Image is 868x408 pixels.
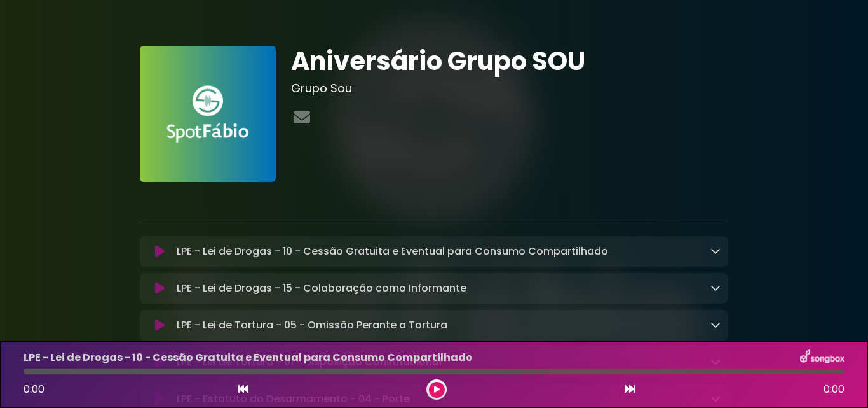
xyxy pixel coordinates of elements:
p: LPE - Lei de Drogas - 10 - Cessão Gratuita e Eventual para Consumo Compartilhado [177,244,608,259]
h3: Grupo Sou [291,81,729,95]
h1: Aniversário Grupo SOU [291,46,729,76]
p: LPE - Lei de Drogas - 10 - Cessão Gratuita e Eventual para Consumo Compartilhado [24,350,473,365]
p: LPE - Lei de Tortura - 05 - Omissão Perante a Tortura [177,318,447,333]
span: 0:00 [24,382,44,397]
span: 0:00 [824,382,844,397]
img: songbox-logo-white.png [800,349,844,366]
img: FAnVhLgaRSStWruMDZa6 [140,46,276,182]
p: LPE - Lei de Drogas - 15 - Colaboração como Informante [177,281,466,296]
